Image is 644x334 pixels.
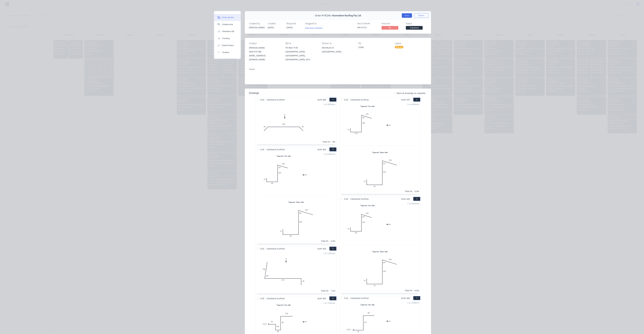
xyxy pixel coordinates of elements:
[349,296,370,300] span: Colorbond Surfmist
[305,22,333,25] div: Assigned to
[322,46,354,50] div: MICHELIN ST
[395,46,403,48] div: 6:30 am
[323,140,330,143] div: Total lm
[382,26,398,29] span: No
[332,14,361,17] span: Havendeen Roofing Pty Ltd
[358,46,390,50] div: 37042
[317,247,326,251] span: Girth 343
[317,147,326,151] span: Girth 456
[349,98,370,102] span: Colorbond Surfmist
[304,26,324,30] button: Add team member
[317,296,326,300] span: Girth 365
[339,201,420,293] div: Tapered - Far side0108325010085ºTapered - Near side0107025010085º1 at 4300mmTotal lm4.3m
[214,42,241,49] button: Linked Orders
[349,197,370,201] span: Colorbond Surfmist
[323,302,335,305] div: 1 at 1520mm
[401,296,410,300] span: Girth 405
[222,23,233,26] div: Collaborate
[322,50,354,54] div: [GEOGRAPHIC_DATA] ,
[357,26,378,29] div: INV-41721
[286,46,318,61] div: PO BOX 7139[GEOGRAPHIC_DATA] , [GEOGRAPHIC_DATA], [GEOGRAPHIC_DATA], 4215
[249,68,427,71] div: Notes
[407,103,419,106] div: 1 at 4300mm
[405,190,412,193] div: Total lm
[414,13,428,18] button: Options
[222,16,234,19] div: Order details
[222,37,230,40] div: Tracking
[214,21,241,28] button: Collaborate
[401,98,410,102] span: Girth 470
[405,289,412,292] div: Total lm
[249,26,264,29] div: [PERSON_NAME]
[286,50,318,61] div: [GEOGRAPHIC_DATA] , [GEOGRAPHIC_DATA], [GEOGRAPHIC_DATA], 4215
[329,147,336,151] button: 3
[406,22,427,25] div: Status
[406,26,423,30] button: Submitted
[343,197,349,201] span: 0.55
[268,22,283,25] div: Created
[214,28,241,35] button: Checklists 0/0
[249,46,281,50] div: [PERSON_NAME]
[357,22,378,25] div: Xero Order #
[339,102,420,194] div: Tapered - Far side01011025010085ºTapered - Near side0109625010085º1 at 4300mmTotal lm4.3m
[323,252,335,255] div: 1 at 1200mm
[329,98,336,102] button: 1
[406,26,423,29] span: Submitted
[413,197,420,201] button: 4
[415,190,419,193] div: 4.3m
[265,247,286,251] span: Colorbond Surfmist
[222,51,229,54] div: Timeline
[321,289,328,292] div: Total lm
[413,296,420,300] button: 7
[249,42,281,45] div: Contact
[222,30,234,33] div: Checklists 0/0
[331,289,335,292] div: 1.2m
[249,50,281,54] div: 0420 975 580
[286,46,318,50] div: PO BOX 7139
[343,98,349,102] span: 0.55
[407,301,419,304] div: 1 at 1000mm
[265,296,286,300] span: Colorbond Surfmist
[259,98,265,102] span: 0.55
[287,26,293,29] span: [DATE]
[323,153,335,156] div: 1 at 4300mm
[305,26,324,30] button: Add team member
[256,251,336,293] div: 01002152885º1 at 1200mmTotal lm1.2m
[343,296,349,300] span: 0.55
[214,49,241,56] button: Timeline
[413,98,420,102] button: 2
[401,197,410,201] span: Girth 443
[268,26,274,29] span: [DATE]
[214,14,241,21] button: Order details
[249,91,259,95] div: Drawings
[329,247,336,251] button: 5
[397,92,425,95] span: Mark all drawings as complete
[256,151,336,244] div: Tapered - Far side0109625010085ºTapered - Near side0108325010085º1 at 4300mmTotal lm4.3m
[259,247,265,251] span: 0.55
[256,102,336,144] div: 030420301 at 3000mmTotal lm3m
[265,147,286,151] span: Colorbond Surfmist
[249,54,281,61] div: [EMAIL_ADDRESS][DOMAIN_NAME]
[322,42,354,45] div: Deliver to
[402,13,412,18] button: Close
[332,140,335,143] div: 3m
[317,98,326,102] span: Girth 480
[265,98,286,102] span: Colorbond Surfmist
[382,22,402,25] div: Invoiced
[259,296,265,300] span: 0.55
[222,44,234,47] div: Linked Orders
[331,240,335,242] div: 4.3m
[358,42,390,45] div: PO
[395,42,427,45] div: Labels
[214,35,241,42] button: Tracking
[259,147,265,151] span: 0.55
[287,22,302,25] div: Required
[315,14,332,17] span: Order #195246 -
[329,296,336,300] button: 6
[286,42,318,45] div: Bill to
[322,46,354,55] div: MICHELIN ST[GEOGRAPHIC_DATA] ,
[415,289,419,292] div: 4.3m
[249,46,281,61] div: [PERSON_NAME]0420 975 580[EMAIL_ADDRESS][DOMAIN_NAME]
[407,202,419,205] div: 1 at 4300mm
[321,240,328,242] div: Total lm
